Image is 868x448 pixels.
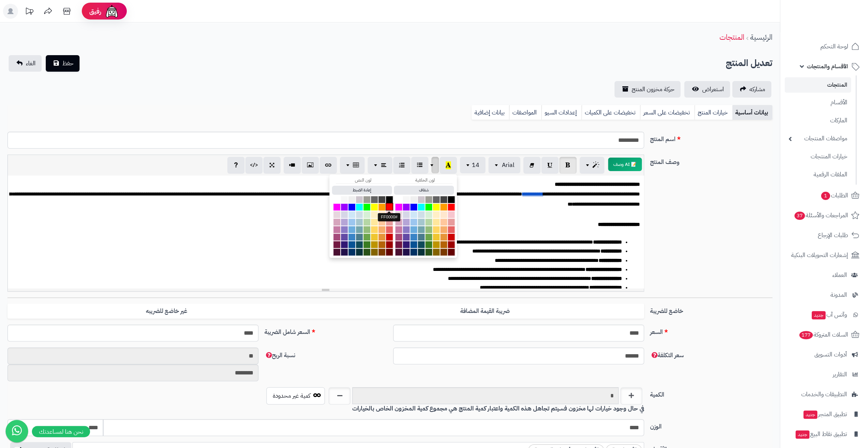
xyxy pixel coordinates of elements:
[261,325,390,337] label: السعر شامل الضريبة
[460,157,485,173] button: 14
[509,105,541,120] a: المواصفات
[785,149,851,165] a: خيارات المنتجات
[398,177,452,184] div: لون الخلفية
[817,15,861,31] img: logo-2.png
[352,404,644,413] b: في حال وجود خيارات لها مخزون فسيتم تجاهل هذه الكمية واعتبار كمية المنتج هي مجموع كمية المخزون الخ...
[332,186,392,195] button: إعادة الضبط
[378,213,400,221] div: #FF0000
[785,306,863,324] a: وآتس آبجديد
[684,81,730,98] a: استعراض
[814,349,847,360] span: أدوات التسويق
[785,326,863,344] a: السلات المتروكة177
[647,419,776,431] label: الوزن
[785,346,863,364] a: أدوات التسويق
[581,105,640,120] a: تخفيضات على الكميات
[785,365,863,383] a: التقارير
[833,369,847,380] span: التقارير
[89,7,101,16] span: رفيق
[472,105,509,120] a: بيانات إضافية
[785,95,851,111] a: الأقسام
[785,113,851,129] a: الماركات
[732,105,772,120] a: بيانات أساسية
[807,61,848,72] span: الأقسام والمنتجات
[812,311,826,319] span: جديد
[803,409,847,419] span: تطبيق المتجر
[785,206,863,224] a: المراجعات والأسئلة37
[791,250,848,260] span: إشعارات التحويلات البنكية
[702,85,724,94] span: استعراض
[647,325,776,337] label: السعر
[794,211,805,220] span: 37
[472,161,479,170] span: 14
[336,177,390,184] div: لون النص
[20,4,39,21] a: تحديثات المنصة
[326,304,644,319] label: ضريبة القيمة المضافة
[818,230,848,241] span: طلبات الإرجاع
[785,186,863,204] a: الطلبات1
[614,81,680,98] a: حركة مخزون المنتج
[650,351,684,360] span: سعر التكلفة
[394,186,454,195] button: شفاف
[794,210,848,221] span: المراجعات والأسئلة
[8,304,326,319] label: غير خاضع للضريبه
[795,429,847,439] span: تطبيق نقاط البيع
[821,191,830,200] span: 1
[799,329,848,340] span: السلات المتروكة
[46,55,80,72] button: حفظ
[647,304,776,316] label: خاضع للضريبة
[803,410,817,419] span: جديد
[785,77,851,93] a: المنتجات
[719,32,744,43] a: المنتجات
[785,405,863,423] a: تطبيق المتجرجديد
[785,38,863,56] a: لوحة التحكم
[785,167,851,183] a: الملفات الرقمية
[726,56,772,71] h2: تعديل المنتج
[785,131,851,147] a: مواصفات المنتجات
[785,286,863,304] a: المدونة
[264,351,295,360] span: نسبة الربح
[640,105,694,120] a: تخفيضات على السعر
[832,270,847,280] span: العملاء
[502,161,514,170] span: Arial
[732,81,771,98] a: مشاركه
[820,41,848,52] span: لوحة التحكم
[785,425,863,443] a: تطبيق نقاط البيعجديد
[647,155,776,167] label: وصف المنتج
[785,246,863,264] a: إشعارات التحويلات البنكية
[785,226,863,244] a: طلبات الإرجاع
[488,157,520,173] button: Arial
[694,105,732,120] a: خيارات المنتج
[104,4,119,19] img: ai-face.png
[811,310,847,320] span: وآتس آب
[647,132,776,144] label: اسم المنتج
[750,32,772,43] a: الرئيسية
[830,290,847,300] span: المدونة
[62,59,74,68] span: حفظ
[632,85,674,94] span: حركة مخزون المنتج
[820,190,848,201] span: الطلبات
[785,385,863,403] a: التطبيقات والخدمات
[26,59,36,68] span: الغاء
[749,85,765,94] span: مشاركه
[796,430,809,439] span: جديد
[799,331,813,339] span: 177
[785,266,863,284] a: العملاء
[9,55,42,72] a: الغاء
[647,387,776,399] label: الكمية
[541,105,581,120] a: إعدادات السيو
[801,389,847,400] span: التطبيقات والخدمات
[608,158,642,171] button: 📝 AI وصف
